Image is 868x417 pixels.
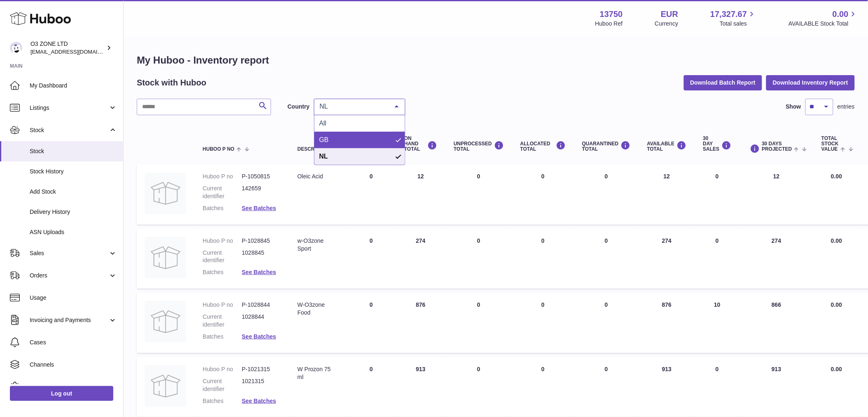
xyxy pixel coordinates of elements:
[404,136,437,152] div: ON HAND Total
[30,208,117,216] span: Delivery History
[242,301,281,309] dd: P-1028844
[740,229,814,289] td: 274
[520,141,566,152] div: ALLOCATED Total
[766,75,855,90] button: Download Inventory Report
[647,141,687,152] div: AVAILABLE Total
[203,249,242,265] dt: Current identifier
[242,269,276,275] a: See Batches
[30,228,117,236] span: ASN Uploads
[655,20,678,28] div: Currency
[297,173,338,180] div: Oleic Acid
[242,398,276,404] a: See Batches
[30,361,117,369] span: Channels
[145,365,186,407] img: product image
[242,377,281,393] dd: 1021315
[145,173,186,214] img: product image
[30,40,105,56] div: O3 ZONE LTD
[695,293,740,353] td: 10
[242,237,281,245] dd: P-1028845
[512,293,574,353] td: 0
[288,103,310,111] label: Country
[319,153,328,160] span: NL
[710,9,747,20] span: 17,327.67
[30,168,117,175] span: Stock History
[703,136,732,152] div: 30 DAY SALES
[203,237,242,245] dt: Huboo P no
[740,293,814,353] td: 866
[346,229,396,289] td: 0
[821,136,839,152] span: Total stock value
[203,377,242,393] dt: Current identifier
[203,268,242,276] dt: Batches
[454,141,504,152] div: UNPROCESSED Total
[30,339,117,346] span: Cases
[445,293,512,353] td: 0
[831,173,842,180] span: 0.00
[30,48,121,55] span: [EMAIL_ADDRESS][DOMAIN_NAME]
[786,103,801,111] label: Show
[831,366,842,372] span: 0.00
[639,293,695,353] td: 876
[512,229,574,289] td: 0
[695,164,740,225] td: 0
[605,237,608,244] span: 0
[319,136,329,143] span: GB
[318,102,388,111] span: NL
[30,188,117,196] span: Add Stock
[242,205,276,211] a: See Batches
[242,249,281,265] dd: 1028845
[203,301,242,309] dt: Huboo P no
[297,301,338,317] div: W-O3zone Food
[242,185,281,200] dd: 142659
[297,237,338,253] div: w-O3zone Sport
[203,185,242,200] dt: Current identifier
[445,229,512,289] td: 0
[639,229,695,289] td: 274
[833,9,849,20] span: 0.00
[319,120,327,127] span: All
[684,75,763,90] button: Download Batch Report
[605,173,608,180] span: 0
[242,313,281,329] dd: 1028844
[203,173,242,180] dt: Huboo P no
[346,164,396,225] td: 0
[145,301,186,342] img: product image
[30,272,108,280] span: Orders
[30,316,108,324] span: Invoicing and Payments
[831,237,842,244] span: 0.00
[242,173,281,180] dd: P-1050815
[595,20,623,28] div: Huboo Ref
[831,301,842,308] span: 0.00
[740,164,814,225] td: 12
[30,249,108,257] span: Sales
[137,77,206,88] h2: Stock with Huboo
[788,20,858,28] span: AVAILABLE Stock Total
[145,237,186,278] img: product image
[30,82,117,90] span: My Dashboard
[203,365,242,373] dt: Huboo P no
[203,313,242,329] dt: Current identifier
[396,293,445,353] td: 876
[512,164,574,225] td: 0
[242,333,276,340] a: See Batches
[30,126,108,134] span: Stock
[297,365,338,381] div: W Prozon 75 ml
[445,164,512,225] td: 0
[10,42,22,54] img: hello@o3zoneltd.co.uk
[661,9,678,20] strong: EUR
[605,366,608,372] span: 0
[695,229,740,289] td: 0
[297,147,331,152] span: Description
[346,293,396,353] td: 0
[762,141,792,152] span: 30 DAYS PROJECTED
[639,164,695,225] td: 12
[396,164,445,225] td: 12
[137,54,855,67] h1: My Huboo - Inventory report
[710,9,756,28] a: 17,327.67 Total sales
[203,333,242,341] dt: Batches
[788,9,858,28] a: 0.00 AVAILABLE Stock Total
[838,103,855,111] span: entries
[203,204,242,212] dt: Batches
[600,9,623,20] strong: 13750
[605,301,608,308] span: 0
